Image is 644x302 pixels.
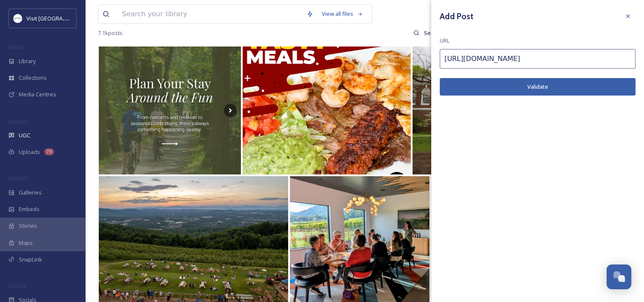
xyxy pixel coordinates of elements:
h3: Add Post [440,10,473,23]
span: COLLECT [9,118,27,125]
span: MEDIA [9,44,23,50]
span: Galleries [19,189,42,197]
span: Visit [GEOGRAPHIC_DATA] [26,14,92,22]
input: https://www.instagram.com/p/Cp-0BNCLzu8/ [440,49,635,69]
span: Library [19,57,36,65]
span: URL [440,37,449,45]
input: Search your library [118,5,302,23]
span: Stories [19,222,37,230]
span: 7.1k posts [98,29,123,37]
img: Happy First Day of Class! The FYEC is excited to take on Fall ‘25 with each of you 📚 #uva #uva202... [412,46,630,174]
span: Media Centres [19,90,56,99]
span: Embeds [19,205,40,213]
img: Circle%20Logo.png [14,14,22,23]
span: Collections [19,74,47,82]
img: From the first bite to the last, our Mexican dishes bring bold flavors, vibrant colors, and the w... [243,46,410,174]
span: SnapLink [19,256,42,264]
button: Validate [440,78,635,96]
input: Search [419,24,447,41]
button: Open Chat [607,264,631,289]
span: WIDGETS [9,175,28,182]
img: Stay close to the heart of it all. 🗝️ ⁠ ⁠ #crossroadsinn #visitvirginia #charlottesville #charlot... [99,46,241,174]
span: Maps [19,239,33,247]
a: View all files [318,6,367,22]
div: 74 [44,148,54,155]
span: UGC [19,131,30,139]
span: Uploads [19,148,40,156]
span: SOCIALS [9,283,26,289]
